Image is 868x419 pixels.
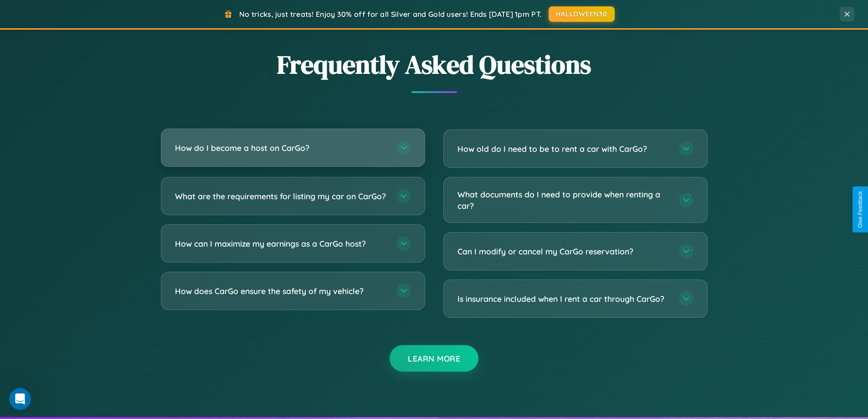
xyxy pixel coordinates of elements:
h3: Can I modify or cancel my CarGo reservation? [457,246,670,257]
h3: What are the requirements for listing my car on CarGo? [175,191,387,202]
button: Learn More [390,345,478,372]
h3: How do I become a host on CarGo? [175,142,387,154]
div: Give Feedback [857,191,863,228]
h3: How old do I need to be to rent a car with CarGo? [457,143,670,155]
span: No tricks, just treats! Enjoy 30% off for all Silver and Gold users! Ends [DATE] 1pm PT. [239,10,542,19]
h3: Is insurance included when I rent a car through CarGo? [457,293,670,305]
h3: How can I maximize my earnings as a CarGo host? [175,238,387,249]
iframe: Intercom live chat [9,388,31,410]
button: HALLOWEEN30 [549,6,615,22]
h2: Frequently Asked Questions [161,47,708,82]
h3: What documents do I need to provide when renting a car? [457,189,670,211]
h3: How does CarGo ensure the safety of my vehicle? [175,285,387,297]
